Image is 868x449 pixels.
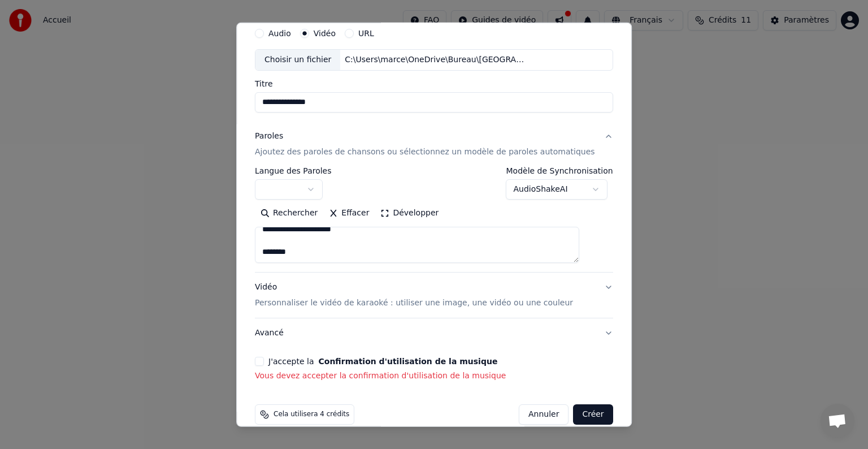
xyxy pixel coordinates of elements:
button: Effacer [323,204,375,222]
label: Titre [255,80,613,88]
button: Créer [574,404,613,425]
div: ParolesAjoutez des paroles de chansons ou sélectionnez un modèle de paroles automatiques [255,167,613,272]
label: J'accepte la [268,357,497,365]
button: ParolesAjoutez des paroles de chansons ou sélectionnez un modèle de paroles automatiques [255,122,613,167]
label: Vidéo [314,29,336,37]
div: Vidéo [255,282,573,309]
span: Cela utilisera 4 crédits [274,410,349,419]
button: Développer [375,204,445,222]
button: Rechercher [255,204,323,222]
p: Personnaliser le vidéo de karaoké : utiliser une image, une vidéo ou une couleur [255,297,573,309]
div: Paroles [255,131,283,142]
div: Choisir un fichier [255,50,340,70]
label: Audio [268,29,291,37]
button: Annuler [519,404,568,425]
button: J'accepte la [319,357,498,365]
p: Vous devez accepter la confirmation d'utilisation de la musique [255,370,613,382]
p: Ajoutez des paroles de chansons ou sélectionnez un modèle de paroles automatiques [255,146,595,158]
label: Modèle de Synchronisation [506,167,613,175]
button: VidéoPersonnaliser le vidéo de karaoké : utiliser une image, une vidéo ou une couleur [255,273,613,318]
label: URL [358,29,374,37]
label: Langue des Paroles [255,167,332,175]
div: C:\Users\marce\OneDrive\Bureau\[GEOGRAPHIC_DATA]\[GEOGRAPHIC_DATA] Karaoke\Corsica Karaoke.mp4 [341,54,533,66]
button: Avancé [255,318,613,348]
